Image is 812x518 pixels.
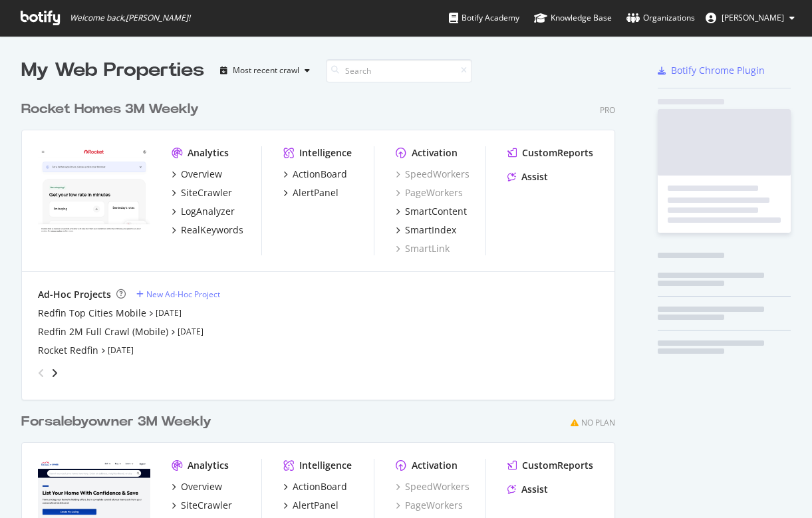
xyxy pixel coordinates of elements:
[181,205,235,218] div: LogAnalyzer
[38,146,150,236] img: www.rocket.com
[172,480,222,493] a: Overview
[38,325,168,338] a: Redfin 2M Full Crawl (Mobile)
[396,186,463,199] a: PageWorkers
[283,499,338,512] a: AlertPanel
[283,186,338,199] a: AlertPanel
[293,499,338,512] div: AlertPanel
[396,205,467,218] a: SmartContent
[188,146,229,160] div: Analytics
[108,344,134,356] a: [DATE]
[181,223,243,237] div: RealKeywords
[172,186,232,199] a: SiteCrawler
[507,483,548,496] a: Assist
[21,100,204,119] a: Rocket Homes 3M Weekly
[172,205,235,218] a: LogAnalyzer
[299,146,352,160] div: Intelligence
[507,459,593,472] a: CustomReports
[38,307,146,320] a: Redfin Top Cities Mobile
[521,170,548,184] div: Assist
[521,483,548,496] div: Assist
[412,459,458,472] div: Activation
[412,146,458,160] div: Activation
[172,223,243,237] a: RealKeywords
[38,344,98,357] a: Rocket Redfin
[136,289,220,300] a: New Ad-Hoc Project
[507,170,548,184] a: Assist
[21,412,217,432] a: Forsalebyowner 3M Weekly
[33,362,50,384] div: angle-left
[581,417,615,428] div: No Plan
[178,326,203,337] a: [DATE]
[172,499,232,512] a: SiteCrawler
[70,13,190,23] span: Welcome back, [PERSON_NAME] !
[293,186,338,199] div: AlertPanel
[146,289,220,300] div: New Ad-Hoc Project
[299,459,352,472] div: Intelligence
[181,168,222,181] div: Overview
[283,168,347,181] a: ActionBoard
[181,499,232,512] div: SiteCrawler
[722,12,784,23] span: Norma Moras
[21,100,199,119] div: Rocket Homes 3M Weekly
[600,104,615,116] div: Pro
[21,57,204,84] div: My Web Properties
[283,480,347,493] a: ActionBoard
[172,168,222,181] a: Overview
[658,64,765,77] a: Botify Chrome Plugin
[181,480,222,493] div: Overview
[293,168,347,181] div: ActionBoard
[534,11,612,25] div: Knowledge Base
[50,366,59,380] div: angle-right
[396,480,470,493] a: SpeedWorkers
[293,480,347,493] div: ActionBoard
[188,459,229,472] div: Analytics
[522,459,593,472] div: CustomReports
[21,412,211,432] div: Forsalebyowner 3M Weekly
[396,168,470,181] a: SpeedWorkers
[405,223,456,237] div: SmartIndex
[522,146,593,160] div: CustomReports
[396,499,463,512] a: PageWorkers
[326,59,472,82] input: Search
[695,7,805,29] button: [PERSON_NAME]
[38,288,111,301] div: Ad-Hoc Projects
[671,64,765,77] div: Botify Chrome Plugin
[507,146,593,160] a: CustomReports
[396,242,450,255] a: SmartLink
[405,205,467,218] div: SmartContent
[449,11,519,25] div: Botify Academy
[626,11,695,25] div: Organizations
[215,60,315,81] button: Most recent crawl
[396,223,456,237] a: SmartIndex
[156,307,182,319] a: [DATE]
[181,186,232,199] div: SiteCrawler
[233,66,299,74] div: Most recent crawl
